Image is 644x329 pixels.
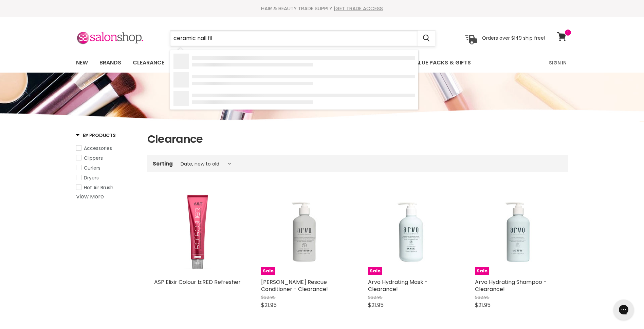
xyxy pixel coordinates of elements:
[482,35,545,41] p: Orders over $149 ship free!
[128,56,169,70] a: Clearance
[170,30,436,46] form: Product
[406,56,476,70] a: Value Packs & Gifts
[261,189,348,275] a: Arvo Bond Rescue Conditioner - Clearance!Sale
[261,189,348,275] img: Arvo Bond Rescue Conditioner - Clearance!
[170,31,418,46] input: Search
[153,161,173,167] label: Sorting
[68,5,577,12] div: HAIR & BEAUTY TRADE SUPPLY |
[475,294,490,301] span: $32.95
[84,184,113,191] span: Hot Air Brush
[475,278,547,293] a: Arvo Hydrating Shampoo - Clearance!
[368,189,455,275] a: Arvo Hydrating Mask - Clearance!Sale
[261,267,275,275] span: Sale
[147,132,568,146] h1: Clearance
[71,56,93,70] a: New
[84,164,100,171] span: Curlers
[76,174,139,181] a: Dryers
[261,301,277,309] span: $21.95
[368,278,428,293] a: Arvo Hydrating Mask - Clearance!
[84,155,103,161] span: Clippers
[475,267,489,275] span: Sale
[475,189,562,275] img: Arvo Hydrating Shampoo - Clearance!
[475,189,562,275] a: Arvo Hydrating Shampoo - Clearance!Sale
[261,294,276,301] span: $32.95
[418,31,436,46] button: Search
[368,301,384,309] span: $21.95
[545,56,571,70] a: Sign In
[76,193,104,200] a: View More
[368,189,455,275] img: Arvo Hydrating Mask - Clearance!
[76,132,116,139] h3: By Products
[154,278,241,286] a: ASP Elixir Colour b:RED Refresher
[84,174,99,181] span: Dryers
[261,278,328,293] a: [PERSON_NAME] Rescue Conditioner - Clearance!
[76,184,139,191] a: Hot Air Brush
[76,144,139,152] a: Accessories
[76,154,139,162] a: Clippers
[475,301,491,309] span: $21.95
[368,267,382,275] span: Sale
[368,294,383,301] span: $32.95
[154,189,241,275] img: ASP Elixir Colour b:RED Refresher
[335,5,383,12] a: GET TRADE ACCESS
[71,53,511,73] ul: Main menu
[94,56,126,70] a: Brands
[610,297,637,322] iframe: Gorgias live chat messenger
[76,164,139,172] a: Curlers
[84,145,112,152] span: Accessories
[68,53,577,73] nav: Main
